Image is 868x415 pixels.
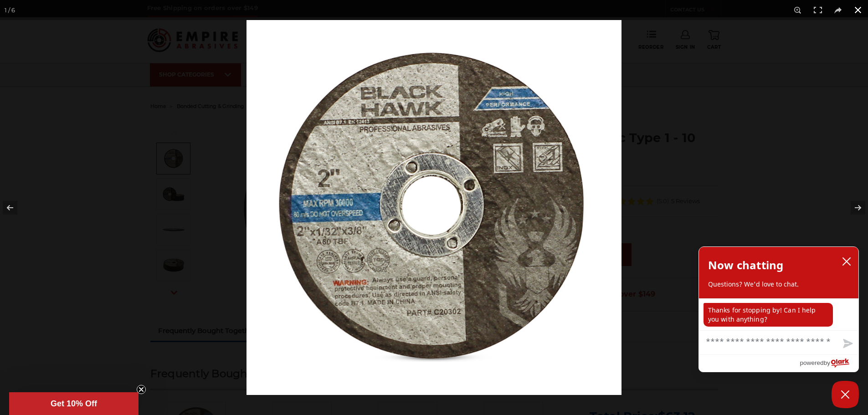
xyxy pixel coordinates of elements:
button: Next (arrow right) [836,185,868,231]
span: by [824,357,830,369]
button: Close teaser [137,385,146,394]
button: Send message [836,333,858,354]
div: olark chatbox [699,246,859,372]
span: powered [800,357,823,369]
div: Get 10% OffClose teaser [9,392,139,415]
h2: Now chatting [708,256,783,274]
button: close chatbox [839,255,854,268]
span: Get 10% Off [51,399,97,408]
a: Powered by Olark [800,355,858,372]
img: 2_Inch_x_1-32_Cut_Off_Wheel__79047.1614803556.jpg [247,20,621,395]
button: Close Chatbox [832,381,859,408]
div: chat [699,298,858,330]
p: Questions? We'd love to chat. [708,280,849,289]
p: Thanks for stopping by! Can I help you with anything? [704,303,833,327]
